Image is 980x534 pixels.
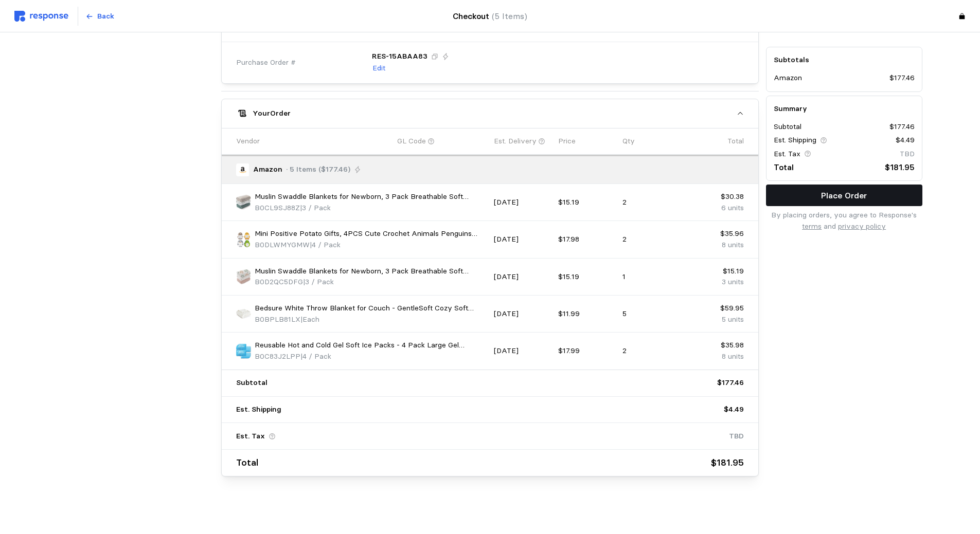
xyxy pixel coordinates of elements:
[253,164,282,175] p: Amazon
[300,352,331,361] span: | 4 / Pack
[727,136,744,147] p: Total
[236,404,281,415] p: Est. Shipping
[236,431,265,442] p: Est. Tax
[558,234,615,245] p: $17.98
[494,271,551,283] p: [DATE]
[255,191,486,202] p: Muslin Swaddle Blankets for Newborn, 3 Pack Breathable Soft Receiving Blanket, Large 38 x 40 inch...
[821,189,867,202] p: Place Order
[774,121,801,133] p: Subtotal
[687,202,744,214] p: 6 units
[372,62,386,75] button: Edit
[889,73,915,84] p: $177.46
[300,315,319,324] span: | Each
[558,345,615,357] p: $17.99
[286,164,350,175] p: · 5 Items ($177.46)
[711,455,744,470] p: $181.95
[80,7,120,26] button: Back
[255,315,300,324] span: B0BPLB81LX
[255,240,310,249] span: B0DLWMYGMW
[14,11,68,22] img: svg%3e
[896,135,915,146] p: $4.49
[453,10,527,23] h4: Checkout
[885,161,915,174] p: $181.95
[889,121,915,133] p: $177.46
[558,136,576,147] p: Price
[724,404,744,415] p: $4.49
[236,195,251,210] img: 81aNn2byC+L._AC_SY300_SX300_.jpg
[492,11,527,21] span: (5 Items)
[622,197,680,208] p: 2
[397,136,426,147] p: GL Code
[687,340,744,351] p: $35.98
[236,344,251,359] img: 81DWBvUEM7L._AC_SX679_.jpg
[774,161,794,174] p: Total
[255,228,486,240] p: Mini Positive Potato Gifts, 4PCS Cute Crochet Animals Penguins [PERSON_NAME] Doll with Positive C...
[97,11,114,22] p: Back
[372,51,427,62] p: RES-15ABAA83
[687,240,744,251] p: 8 units
[222,99,758,128] button: YourOrder
[255,340,486,351] p: Reusable Hot and Cold Gel Soft Ice Packs - 4 Pack Large Gel [MEDICAL_DATA] - Hot and Cold Therapy...
[236,306,251,321] img: 617jWhurG3L.__AC_SX300_SY300_QL70_FMwebp_.jpg
[558,271,615,283] p: $15.19
[494,136,537,147] p: Est. Delivery
[774,54,915,65] h5: Subtotals
[802,222,822,231] a: terms
[687,314,744,325] p: 5 units
[687,228,744,240] p: $35.96
[255,266,486,277] p: Muslin Swaddle Blankets for Newborn, 3 Pack Breathable Soft Receiving Blanket, Large 38 x 40 inch...
[494,197,551,208] p: [DATE]
[766,210,922,232] p: By placing orders, you agree to Response's and
[300,203,331,212] span: | 3 / Pack
[558,197,615,208] p: $15.19
[687,303,744,314] p: $59.95
[622,271,680,283] p: 1
[766,185,922,206] button: Place Order
[687,277,744,288] p: 3 units
[687,266,744,277] p: $15.19
[622,136,635,147] p: Qty
[729,431,744,442] p: TBD
[236,269,251,284] img: 818T8CE2fuL.__AC_SX300_SY300_QL70_FMwebp_.jpg
[253,108,291,119] h5: Your Order
[310,240,341,249] span: | 4 / Pack
[717,377,744,389] p: $177.46
[236,136,260,147] p: Vendor
[622,308,680,320] p: 5
[774,135,816,146] p: Est. Shipping
[687,351,744,362] p: 8 units
[687,191,744,202] p: $30.38
[255,352,300,361] span: B0C83J2LPP
[236,57,296,68] span: Purchase Order #
[303,277,334,286] span: | 3 / Pack
[622,345,680,357] p: 2
[900,149,915,160] p: TBD
[236,377,268,389] p: Subtotal
[494,234,551,245] p: [DATE]
[622,234,680,245] p: 2
[558,308,615,320] p: $11.99
[494,345,551,357] p: [DATE]
[236,455,258,470] p: Total
[236,232,251,247] img: 71Sh409B1AL.__AC_SX300_SY300_QL70_FMwebp_.jpg
[255,277,303,286] span: B0D2QC5DFG
[838,222,886,231] a: privacy policy
[774,149,800,160] p: Est. Tax
[255,203,300,212] span: B0CL9SJ88Z
[494,308,551,320] p: [DATE]
[774,103,915,114] h5: Summary
[222,128,758,476] div: YourOrder
[774,73,802,84] p: Amazon
[255,303,486,314] p: Bedsure White Throw Blanket for Couch - GentleSoft Cozy Soft Blankets for Women, Cute Small Fleec...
